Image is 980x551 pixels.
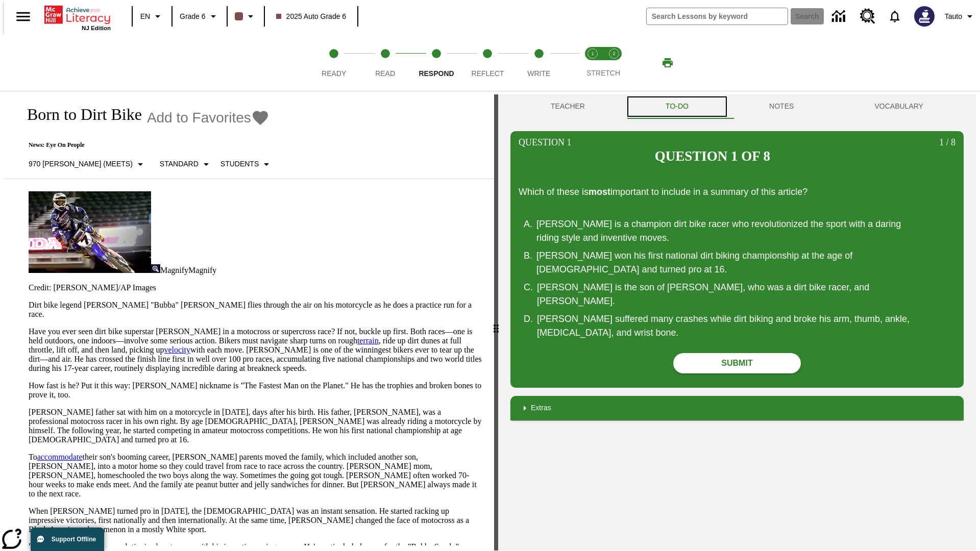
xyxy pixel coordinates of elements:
[651,54,684,72] button: Print
[914,6,935,27] img: Avatar
[147,110,251,126] span: Add to Favorites
[945,11,962,22] span: Tauto
[510,396,964,420] div: Extras
[29,191,151,273] img: Motocross racer James Stewart flies through the air on his dirt bike.
[375,69,395,78] span: Read
[939,137,944,147] span: 1
[24,155,151,173] button: Select Lexile, 970 Lexile (Meets)
[151,264,160,273] img: Magnify
[498,94,976,550] div: activity
[355,35,414,91] button: Read step 2 of 5
[160,266,188,274] span: Magnify
[29,159,133,169] p: 970 [PERSON_NAME] (Meets)
[458,35,517,91] button: Reflect step 4 of 5
[407,35,466,91] button: Respond step 3 of 5
[524,281,533,294] span: C .
[276,11,347,22] span: 2025 Auto Grade 6
[160,159,199,169] p: Standard
[16,141,277,149] p: News: Eye On People
[510,94,625,119] button: Teacher
[524,217,532,231] span: A .
[881,3,908,30] a: Notifications
[147,109,269,127] button: Add to Favorites - Born to Dirt Bike
[729,94,834,119] button: NOTES
[220,159,259,169] p: Students
[29,453,482,498] p: To their son's booming career, [PERSON_NAME] parents moved the family, which included another son...
[536,217,924,245] div: [PERSON_NAME] is a champion dirt bike racer who revolutionized the sport with a daring riding sty...
[527,69,550,78] span: Write
[29,381,482,399] p: How fast is he? Put it this way: [PERSON_NAME] nickname is "The Fastest Man on the Planet." He ha...
[322,69,346,78] span: Ready
[52,536,96,543] span: Support Offline
[304,35,363,91] button: Ready step 1 of 5
[519,185,955,199] p: Which of these is important to include in a summary of this article?
[537,281,925,308] div: [PERSON_NAME] is the son of [PERSON_NAME], who was a dirt bike racer, and [PERSON_NAME].
[599,35,629,91] button: Stretch Respond step 2 of 2
[29,300,482,319] p: Dirt bike legend [PERSON_NAME] "Bubba" [PERSON_NAME] flies through the air on his motorcycle as h...
[908,3,941,30] button: Select a new avatar
[854,3,881,30] a: Resource Center, Will open in new tab
[156,155,216,173] button: Scaffolds, Standard
[29,408,482,444] p: [PERSON_NAME] father sat with him on a motorcycle in [DATE], days after his birth. His father, [P...
[82,25,111,31] span: NJ Edition
[591,51,594,56] text: 1
[941,7,980,26] button: Profile/Settings
[589,187,610,197] strong: most
[4,94,494,545] div: reading
[29,327,482,373] p: Have you ever seen dirt bike superstar [PERSON_NAME] in a motocross or supercross race? If not, b...
[531,403,551,413] p: Extras
[44,4,111,31] div: Home
[176,7,224,26] button: Grade: Grade 6, Select a grade
[647,8,788,24] input: search field
[472,69,504,78] span: Reflect
[565,137,572,147] span: 1
[188,266,216,274] span: Magnify
[136,7,168,26] button: Language: EN, Select a language
[164,345,190,354] a: velocity
[612,51,615,56] text: 2
[524,249,532,263] span: B .
[946,137,948,147] span: /
[834,94,964,119] button: VOCABULARY
[826,3,854,31] a: Data Center
[180,11,206,22] span: Grade 6
[673,353,801,373] button: Submit
[519,137,572,176] p: Question
[216,155,277,173] button: Select Student
[509,35,569,91] button: Write step 5 of 5
[16,105,142,124] h1: Born to Dirt Bike
[510,94,964,119] div: Instructional Panel Tabs
[231,7,261,26] button: Class color is dark brown. Change class color
[419,69,454,78] span: Respond
[37,453,83,461] a: accommodate
[140,11,150,22] span: EN
[29,507,482,534] p: When [PERSON_NAME] turned pro in [DATE], the [DEMOGRAPHIC_DATA] was an instant sensation. He star...
[536,249,924,277] div: [PERSON_NAME] won his first national dirt biking championship at the age of [DEMOGRAPHIC_DATA] an...
[537,312,925,340] div: [PERSON_NAME] suffered many crashes while dirt biking and broke his arm, thumb, ankle, [MEDICAL_D...
[586,69,620,77] span: STRETCH
[8,2,38,32] button: Open side menu
[625,94,729,119] button: TO-DO
[29,283,482,292] p: Credit: [PERSON_NAME]/AP Images
[357,336,379,345] a: terrain
[939,137,955,176] p: 8
[494,94,498,550] div: Press Enter or Spacebar and then press right and left arrow keys to move the slider
[31,528,104,551] button: Support Offline
[578,35,607,91] button: Stretch Read step 1 of 2
[524,312,533,326] span: D .
[655,148,770,164] h2: Question 1 of 8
